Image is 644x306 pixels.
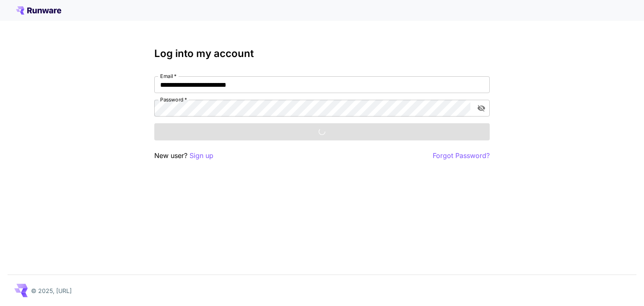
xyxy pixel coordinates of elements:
[160,96,187,103] label: Password
[160,73,177,80] label: Email
[154,48,490,60] h3: Log into my account
[154,150,213,161] p: New user?
[31,286,72,295] p: © 2025, [URL]
[474,101,489,116] button: toggle password visibility
[190,150,213,161] button: Sign up
[433,150,490,161] button: Forgot Password?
